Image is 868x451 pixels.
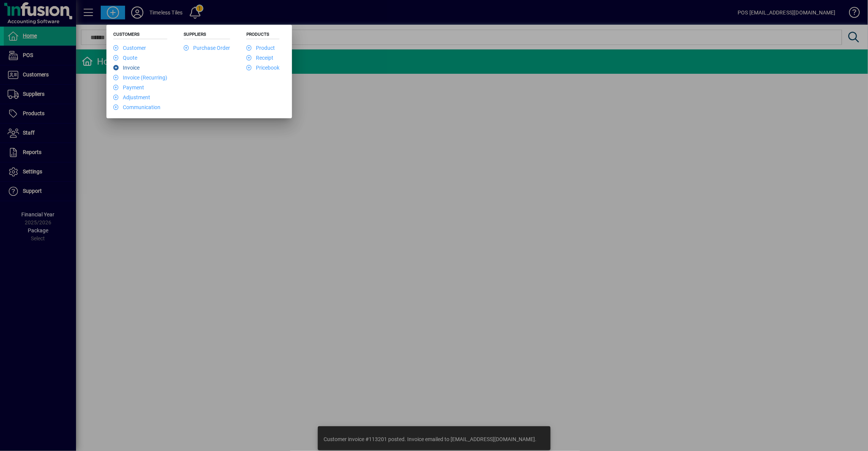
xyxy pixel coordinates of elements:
[113,32,167,39] h5: Customers
[113,84,144,91] a: Payment
[113,104,160,110] a: Communication
[246,65,279,71] a: Pricebook
[246,55,273,61] a: Receipt
[184,32,230,39] h5: Suppliers
[113,55,137,61] a: Quote
[184,45,230,51] a: Purchase Order
[113,75,167,81] a: Invoice (Recurring)
[113,94,150,100] a: Adjustment
[246,45,275,51] a: Product
[246,32,279,39] h5: Products
[113,65,140,71] a: Invoice
[113,45,146,51] a: Customer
